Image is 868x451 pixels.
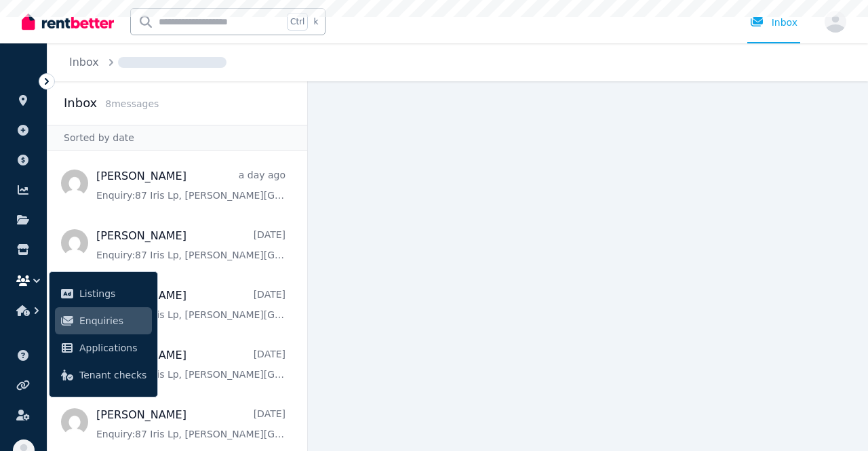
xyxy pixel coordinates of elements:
[47,43,243,81] nav: Breadcrumb
[105,98,159,109] span: 8 message s
[64,94,97,113] h2: Inbox
[96,347,285,381] a: [PERSON_NAME][DATE]Enquiry:87 Iris Lp, [PERSON_NAME][GEOGRAPHIC_DATA].
[55,361,152,389] a: Tenant checks
[96,407,285,441] a: [PERSON_NAME][DATE]Enquiry:87 Iris Lp, [PERSON_NAME][GEOGRAPHIC_DATA].
[55,334,152,361] a: Applications
[313,16,318,27] span: k
[79,313,146,329] span: Enquiries
[55,307,152,334] a: Enquiries
[69,56,99,68] a: Inbox
[96,228,285,262] a: [PERSON_NAME][DATE]Enquiry:87 Iris Lp, [PERSON_NAME][GEOGRAPHIC_DATA].
[47,125,307,151] div: Sorted by date
[22,12,114,32] img: RentBetter
[287,13,308,31] span: Ctrl
[96,168,285,202] a: [PERSON_NAME]a day agoEnquiry:87 Iris Lp, [PERSON_NAME][GEOGRAPHIC_DATA].
[79,286,146,302] span: Listings
[55,280,152,307] a: Listings
[79,340,146,356] span: Applications
[750,16,797,29] div: Inbox
[96,288,285,321] a: [PERSON_NAME][DATE]Enquiry:87 Iris Lp, [PERSON_NAME][GEOGRAPHIC_DATA].
[79,367,146,383] span: Tenant checks
[47,151,307,451] nav: Message list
